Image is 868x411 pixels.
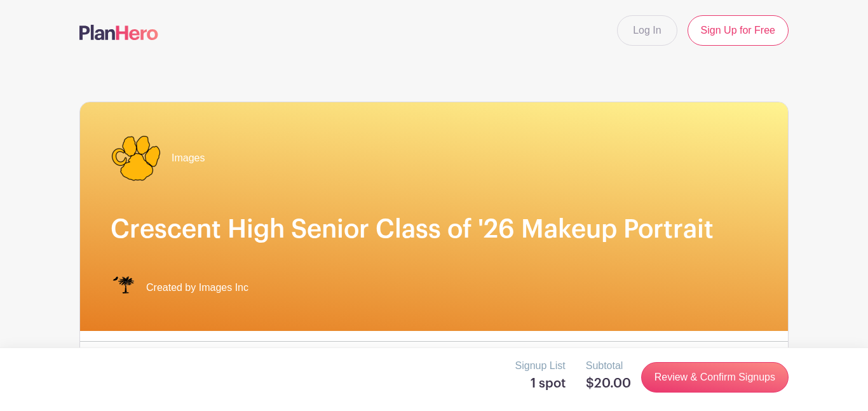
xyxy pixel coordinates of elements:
p: Subtotal [586,358,631,374]
span: Images [172,151,205,166]
a: Sign Up for Free [688,15,789,46]
h5: $20.00 [586,376,631,391]
a: Review & Confirm Signups [641,362,789,393]
span: Created by Images Inc [146,280,248,295]
a: Log In [617,15,677,46]
h1: Crescent High Senior Class of '26 Makeup Portrait [111,214,757,245]
p: Signup List [515,358,566,374]
h5: 1 spot [515,376,566,391]
img: logo-507f7623f17ff9eddc593b1ce0a138ce2505c220e1c5a4e2b4648c50719b7d32.svg [79,25,158,40]
img: IMAGES%20logo%20transparenT%20PNG%20s.png [111,275,136,300]
img: CRESCENT_HS_PAW-01.png [111,133,161,184]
